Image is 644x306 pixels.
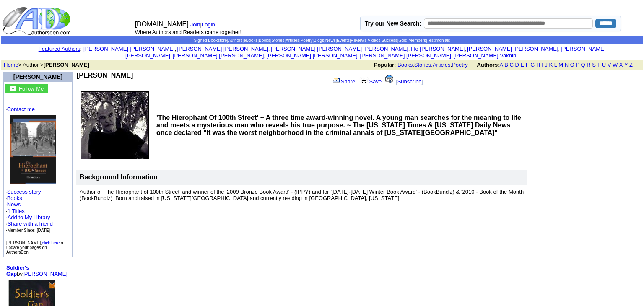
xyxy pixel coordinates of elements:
[560,47,561,52] font: i
[619,62,623,68] a: X
[177,46,268,52] a: [PERSON_NAME] [PERSON_NAME]
[156,114,521,136] b: 'The Hierophant Of 100th Street' ~ A three time award-winning novel. A young man searches for the...
[359,54,360,58] font: i
[8,214,50,220] a: Add to My Library
[520,62,524,68] a: E
[602,62,606,68] a: U
[77,79,265,88] iframe: fb:like Facebook Social Plugin
[7,189,41,195] a: Success story
[509,62,513,68] a: C
[44,62,89,68] b: [PERSON_NAME]
[515,62,519,68] a: D
[4,62,89,68] font: > Author >
[13,73,62,80] a: [PERSON_NAME]
[500,62,503,68] a: A
[135,21,189,28] font: [DOMAIN_NAME]
[337,38,350,43] a: Events
[554,62,557,68] a: L
[6,214,53,233] font: · · ·
[477,62,499,68] b: Authors:
[452,62,468,68] a: Poetry
[190,21,200,28] a: Join
[549,62,553,68] a: K
[467,46,558,52] a: [PERSON_NAME] [PERSON_NAME]
[270,47,270,52] font: i
[504,62,508,68] a: B
[265,54,266,58] font: i
[570,62,574,68] a: O
[5,106,70,233] font: · · · ·
[194,38,227,43] a: Signed Bookstore
[7,106,35,112] a: Contact me
[228,38,242,43] a: Authors
[374,62,640,68] font: , , ,
[200,21,218,28] font: |
[83,46,605,59] font: , , , , , , , , , ,
[397,62,413,68] a: Books
[6,208,53,233] font: ·
[453,54,454,58] font: i
[271,38,284,43] a: Stories
[454,52,516,59] a: [PERSON_NAME] Vaknin
[629,62,633,68] a: Z
[433,62,451,68] a: Articles
[39,46,82,52] font: :
[6,241,63,254] font: [PERSON_NAME], to update your pages on AuthorsDen.
[360,52,451,59] a: [PERSON_NAME] [PERSON_NAME]
[6,265,68,277] font: by
[202,21,215,28] a: Login
[530,62,535,68] a: G
[536,62,540,68] a: H
[135,29,241,35] font: Where Authors and Readers come together!
[23,271,68,277] a: [PERSON_NAME]
[83,46,174,52] a: [PERSON_NAME] [PERSON_NAME]
[10,115,56,184] img: 21327.jpg
[10,86,16,91] img: gc.jpg
[368,38,380,43] a: Videos
[542,62,543,68] a: I
[422,78,423,85] font: ]
[382,38,397,43] a: Success
[301,38,313,43] a: Poetry
[6,265,29,277] a: Soldier's Gap
[125,46,605,59] a: [PERSON_NAME] [PERSON_NAME]
[80,174,158,181] b: Background Information
[397,78,422,85] a: Subscribe
[7,201,21,207] a: News
[526,62,529,68] a: F
[587,62,590,68] a: R
[173,52,264,59] a: [PERSON_NAME] [PERSON_NAME]
[266,52,357,59] a: [PERSON_NAME] [PERSON_NAME]
[4,62,18,68] a: Home
[333,77,340,83] img: share_page.gif
[176,47,177,52] font: i
[359,77,369,83] img: library.gif
[592,62,596,68] a: S
[314,38,324,43] a: Blogs
[244,38,257,43] a: eBooks
[613,62,618,68] a: W
[385,75,393,83] img: alert.gif
[518,54,519,58] font: i
[39,46,80,52] a: Featured Authors
[396,78,397,85] font: [
[332,78,356,85] a: Share
[8,228,50,233] font: Member Since: [DATE]
[8,220,53,227] a: Share with a friend
[194,38,450,43] span: | | | | | | | | | | | | | |
[2,6,73,36] img: logo_ad.gif
[576,62,579,68] a: P
[624,62,628,68] a: Y
[365,20,421,27] label: Try our New Search:
[545,62,548,68] a: J
[19,85,44,92] a: Follow Me
[466,47,467,52] font: i
[271,46,408,52] a: [PERSON_NAME] [PERSON_NAME] [PERSON_NAME]
[398,38,426,43] a: Gold Members
[8,208,25,214] a: 1 Titles
[597,62,600,68] a: T
[351,38,367,43] a: Reviews
[19,86,44,92] font: Follow Me
[558,62,563,68] a: M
